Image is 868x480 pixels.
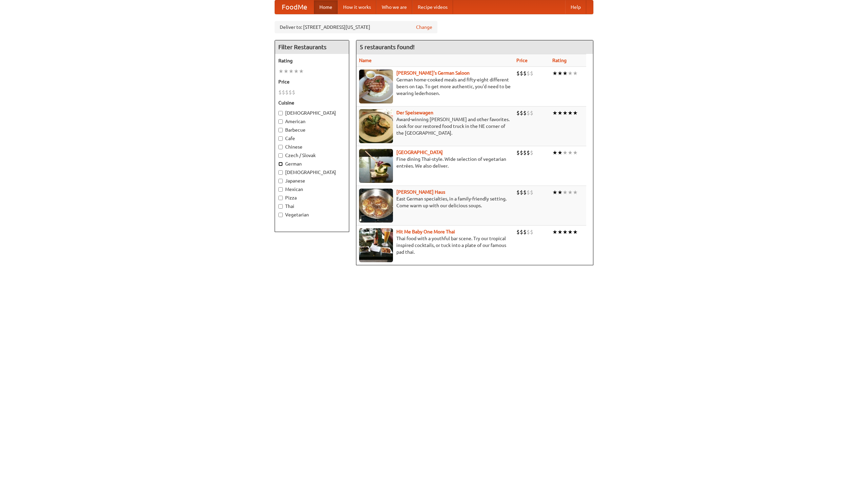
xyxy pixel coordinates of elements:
li: ★ [552,70,557,77]
input: Czech / Slovak [278,153,283,158]
li: ★ [557,149,563,156]
input: Cafe [278,136,283,141]
a: [GEOGRAPHIC_DATA] [396,150,443,155]
li: $ [527,149,530,156]
li: ★ [573,149,578,156]
li: $ [516,228,520,236]
a: Rating [552,58,567,63]
li: $ [530,228,533,236]
li: $ [278,89,282,96]
input: Thai [278,204,283,209]
li: $ [523,189,527,196]
li: ★ [568,109,573,117]
li: ★ [573,189,578,196]
li: $ [523,228,527,236]
input: Japanese [278,179,283,183]
a: Der Speisewagen [396,110,433,115]
h5: Rating [278,57,346,64]
li: $ [285,89,289,96]
label: [DEMOGRAPHIC_DATA] [278,110,346,116]
a: How it works [338,0,376,14]
li: $ [530,149,533,156]
li: $ [516,109,520,117]
a: Help [565,0,586,14]
img: speisewagen.jpg [359,109,393,143]
li: ★ [557,70,563,77]
label: Thai [278,203,346,210]
p: Thai food with a youthful bar scene. Try our tropical inspired cocktails, or tuck into a plate of... [359,235,511,255]
p: Fine dining Thai-style. Wide selection of vegetarian entrées. We also deliver. [359,156,511,169]
li: $ [520,149,523,156]
li: ★ [552,149,557,156]
li: ★ [557,228,563,236]
input: [DEMOGRAPHIC_DATA] [278,111,283,115]
p: German home-cooked meals and fifty-eight different beers on tap. To get more authentic, you'd nee... [359,76,511,97]
a: Name [359,58,372,63]
li: $ [530,70,533,77]
li: ★ [568,228,573,236]
label: Barbecue [278,127,346,133]
h5: Cuisine [278,99,346,106]
li: ★ [573,109,578,117]
li: $ [516,189,520,196]
li: ★ [568,189,573,196]
li: $ [530,109,533,117]
p: Award-winning [PERSON_NAME] and other favorites. Look for our restored food truck in the NE corne... [359,116,511,136]
img: satay.jpg [359,149,393,183]
input: Vegetarian [278,213,283,217]
label: Mexican [278,186,346,193]
li: ★ [573,228,578,236]
li: ★ [563,109,568,117]
li: ★ [299,68,304,75]
li: ★ [283,68,289,75]
label: German [278,160,346,167]
a: Home [314,0,338,14]
li: $ [292,89,295,96]
li: ★ [563,70,568,77]
label: Czech / Slovak [278,152,346,159]
a: Hit Me Baby One More Thai [396,229,455,234]
li: ★ [563,189,568,196]
li: ★ [294,68,299,75]
li: ★ [289,68,294,75]
a: FoodMe [275,0,314,14]
a: [PERSON_NAME] Haus [396,189,445,195]
p: East German specialties, in a family-friendly setting. Come warm up with our delicious soups. [359,195,511,209]
input: American [278,119,283,124]
li: $ [282,89,285,96]
li: $ [527,189,530,196]
li: ★ [573,70,578,77]
li: ★ [552,109,557,117]
li: ★ [563,149,568,156]
input: [DEMOGRAPHIC_DATA] [278,170,283,175]
li: ★ [563,228,568,236]
li: ★ [568,149,573,156]
a: [PERSON_NAME]'s German Saloon [396,70,470,76]
li: $ [520,189,523,196]
input: Chinese [278,145,283,149]
li: $ [523,149,527,156]
li: ★ [568,70,573,77]
li: $ [530,189,533,196]
input: German [278,162,283,166]
label: Cafe [278,135,346,142]
label: American [278,118,346,125]
label: [DEMOGRAPHIC_DATA] [278,169,346,176]
li: $ [516,149,520,156]
label: Vegetarian [278,211,346,218]
a: Change [416,24,432,31]
label: Chinese [278,143,346,150]
li: ★ [552,228,557,236]
li: $ [523,70,527,77]
img: kohlhaus.jpg [359,189,393,223]
img: esthers.jpg [359,70,393,103]
li: $ [527,70,530,77]
a: Recipe videos [412,0,453,14]
a: Price [516,58,528,63]
input: Pizza [278,196,283,200]
li: $ [520,109,523,117]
